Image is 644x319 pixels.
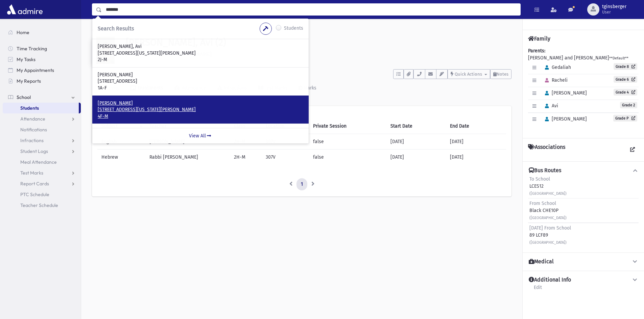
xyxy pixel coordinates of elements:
[528,144,565,156] h4: Associations
[614,76,637,83] a: Grade 6
[529,258,554,265] h4: Medical
[20,137,44,143] span: Infractions
[528,167,639,174] button: Bus Routes
[3,146,81,157] a: Student Logs
[446,150,506,165] td: [DATE]
[92,79,125,98] a: Activity
[529,216,567,220] small: ([GEOGRAPHIC_DATA])
[528,47,639,133] div: [PERSON_NAME] and [PERSON_NAME]
[98,100,303,107] p: [PERSON_NAME]
[296,178,307,190] a: 1
[3,113,81,124] a: Attendance
[542,77,568,83] span: Racheli
[614,63,637,70] a: Grade 8
[497,72,508,77] span: Notes
[528,276,639,284] button: Additional Info
[98,85,303,91] p: 1A-F
[602,9,626,15] span: User
[448,69,490,79] button: Quick Actions
[528,48,545,54] b: Parents:
[230,150,262,165] td: 2H-M
[542,103,558,109] span: Avi
[3,54,81,65] a: My Tasks
[542,90,587,96] span: [PERSON_NAME]
[613,115,637,122] a: Grade P
[97,150,145,165] td: Hebrew
[17,29,29,35] span: Home
[17,94,31,100] span: School
[98,72,303,78] p: [PERSON_NAME]
[3,92,81,103] a: School
[529,200,567,221] div: Black CHE10P
[98,72,303,91] a: [PERSON_NAME] [STREET_ADDRESS] 1A-F
[3,157,81,167] a: Meal Attendance
[490,69,511,79] button: Notes
[602,4,626,9] span: tginsberger
[386,134,446,150] td: [DATE]
[20,159,57,165] span: Meal Attendance
[20,148,48,154] span: Student Logs
[528,35,550,42] h4: Family
[3,178,81,189] a: Report Cards
[3,135,81,146] a: Infractions
[20,202,58,208] span: Teacher Schedule
[98,43,303,50] p: [PERSON_NAME], Avi
[529,224,571,246] div: 89 LCF89
[20,170,43,176] span: Test Marks
[17,67,54,73] span: My Appointments
[3,200,81,211] a: Teacher Schedule
[3,76,81,86] a: My Reports
[98,100,303,120] a: [PERSON_NAME] [STREET_ADDRESS][US_STATE][PERSON_NAME] 4F-M
[446,118,506,134] th: End Date
[542,64,571,70] span: Gedaliah
[309,150,386,165] td: false
[446,134,506,150] td: [DATE]
[98,56,303,63] p: 2J-M
[17,56,35,62] span: My Tasks
[386,150,446,165] td: [DATE]
[98,113,303,120] p: 4F-M
[20,116,45,122] span: Attendance
[309,134,386,150] td: false
[262,150,309,165] td: 307V
[92,27,116,37] nav: breadcrumb
[126,51,511,57] h6: [STREET_ADDRESS][PERSON_NAME]
[529,176,550,182] span: To School
[5,3,44,16] img: AdmirePro
[302,85,316,91] div: Marks
[3,27,81,38] a: Home
[529,191,567,196] small: ([GEOGRAPHIC_DATA])
[309,118,386,134] th: Private Session
[386,118,446,134] th: Start Date
[20,127,47,133] span: Notifications
[17,78,41,84] span: My Reports
[20,105,39,111] span: Students
[98,106,303,113] p: [STREET_ADDRESS][US_STATE][PERSON_NAME]
[614,89,637,96] a: Grade 4
[17,46,47,52] span: Time Tracking
[98,50,303,57] p: [STREET_ADDRESS][US_STATE][PERSON_NAME]
[533,284,542,296] a: Edit
[20,191,49,197] span: PTC Schedule
[126,37,511,48] h1: [PERSON_NAME], Avi (2)
[529,276,571,284] h4: Additional Info
[529,167,561,174] h4: Bus Routes
[3,103,79,113] a: Students
[284,25,303,33] label: Students
[20,181,49,187] span: Report Cards
[626,144,639,156] a: View all Associations
[92,128,309,143] a: View All
[455,72,482,77] span: Quick Actions
[529,201,556,206] span: From School
[3,43,81,54] a: Time Tracking
[102,3,520,16] input: Search
[528,258,639,265] button: Medical
[145,150,230,165] td: Rabbi [PERSON_NAME]
[92,28,116,33] a: Students
[620,102,637,108] span: Grade 2
[529,225,571,231] span: [DATE] From School
[3,167,81,178] a: Test Marks
[3,65,81,76] a: My Appointments
[98,25,134,32] span: Search Results
[529,176,567,197] div: LCES12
